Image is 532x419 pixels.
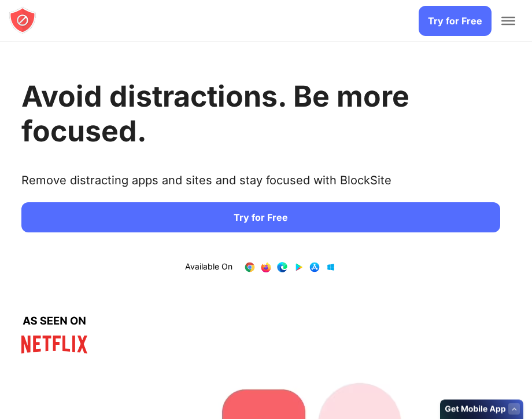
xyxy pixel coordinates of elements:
[21,202,500,232] a: Try for Free
[21,79,500,148] h1: Avoid distractions. Be more focused.
[419,6,492,36] a: Try for Free
[501,17,515,25] button: Toggle Menu
[21,173,391,196] text: Remove distracting apps and sites and stay focused with BlockSite
[185,261,232,273] text: Available On
[9,6,36,34] img: blocksite logo
[9,6,36,36] a: blocksite logo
